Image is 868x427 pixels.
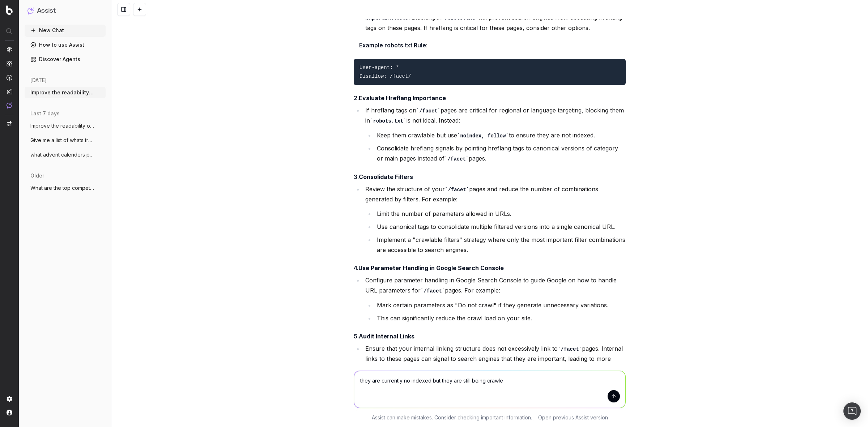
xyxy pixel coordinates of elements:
[363,105,626,164] li: If hreflang tags on pages are critical for regional or language targeting, blocking them in is no...
[416,108,441,114] code: /facet
[457,133,509,139] code: noindex, follow
[370,118,407,124] code: robots.txt
[375,235,626,255] li: Implement a "crawlable filters" strategy where only the most important filter combinations are ac...
[538,414,608,421] a: Open previous Assist version
[25,182,106,194] button: What are the top competitors ranking for
[363,343,626,374] li: Ensure that your internal linking structure does not excessively link to pages. Internal links to...
[359,42,426,49] strong: Example robots.txt Rule
[25,149,106,161] button: what advent calenders pages can I create
[558,346,582,352] code: /facet
[375,222,626,232] li: Use canonical tags to consolidate multiple filtered versions into a single canonical URL.
[375,313,626,323] li: This can significantly reduce the crawl load on your site.
[375,130,626,141] li: Keep them crawlable but use to ensure they are not indexed.
[27,6,103,16] button: Assist
[25,120,106,132] button: Improve the readability of [URL]
[7,396,12,402] img: Setting
[25,25,106,36] button: New Chat
[25,54,106,65] a: Discover Agents
[25,134,106,146] button: Give me a list of whats trendings
[421,288,445,294] code: /facet
[30,137,94,144] span: Give me a list of whats trendings
[27,7,34,14] img: Assist
[363,275,626,323] li: Configure parameter handling in Google Search Console to guide Google on how to handle URL parame...
[354,264,626,272] h4: 4.
[445,187,469,193] code: /facet
[359,173,413,180] strong: Consolidate Filters
[30,122,94,129] span: Improve the readability of [URL]
[843,402,861,420] div: Open Intercom Messenger
[444,156,469,162] code: /facet
[7,74,12,81] img: Activation
[372,414,532,421] p: Assist can make mistakes. Consider checking important information.
[30,77,47,84] span: [DATE]
[7,410,12,415] img: My account
[30,89,94,96] span: Improve the readability of [URL]
[375,209,626,219] li: Limit the number of parameters allowed in URLs.
[359,94,446,102] strong: Evaluate Hreflang Importance
[375,300,626,310] li: Mark certain parameters as "Do not crawl" if they generate unnecessary variations.
[7,121,12,126] img: Switch project
[359,65,411,79] code: User-agent: * Disallow: /facet/
[359,333,414,340] strong: Audit Internal Links
[354,94,626,102] h4: 2.
[7,89,12,94] img: Studio
[363,184,626,255] li: Review the structure of your pages and reduce the number of combinations generated by filters. Fo...
[363,12,626,33] li: : Blocking in will prevent search engines from accessing hreflang tags on these pages. If hreflan...
[7,102,12,108] img: Assist
[7,60,12,67] img: Intelligence
[30,110,60,117] span: last 7 days
[30,151,94,158] span: what advent calenders pages can I create
[358,264,504,272] strong: Use Parameter Handling in Google Search Console
[6,5,13,15] img: Botify logo
[30,184,94,192] span: What are the top competitors ranking for
[25,87,106,98] button: Improve the readability of [URL]
[30,172,44,179] span: older
[375,143,626,164] li: Consolidate hreflang signals by pointing hreflang tags to canonical versions of category or main ...
[25,39,106,51] a: How to use Assist
[37,6,56,16] h1: Assist
[354,332,626,341] h4: 5.
[354,371,625,408] textarea: they are currently no indexed but they are still being crawle
[7,47,12,52] img: Analytics
[354,172,626,181] h4: 3.
[354,40,626,50] p: :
